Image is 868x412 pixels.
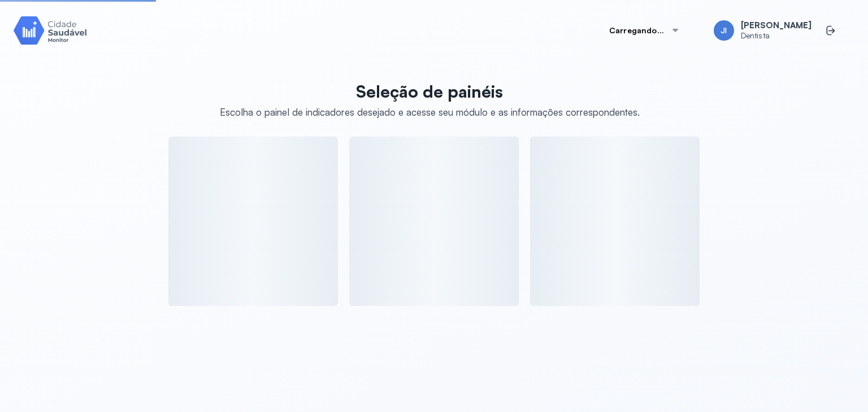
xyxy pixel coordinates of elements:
[721,26,727,36] span: JI
[220,81,640,102] p: Seleção de painéis
[220,106,640,118] div: Escolha o painel de indicadores desejado e acesse seu módulo e as informações correspondentes.
[14,14,87,46] img: Logotipo do produto Monitor
[596,19,693,42] button: Carregando...
[741,20,811,31] span: [PERSON_NAME]
[741,31,811,41] span: Dentista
